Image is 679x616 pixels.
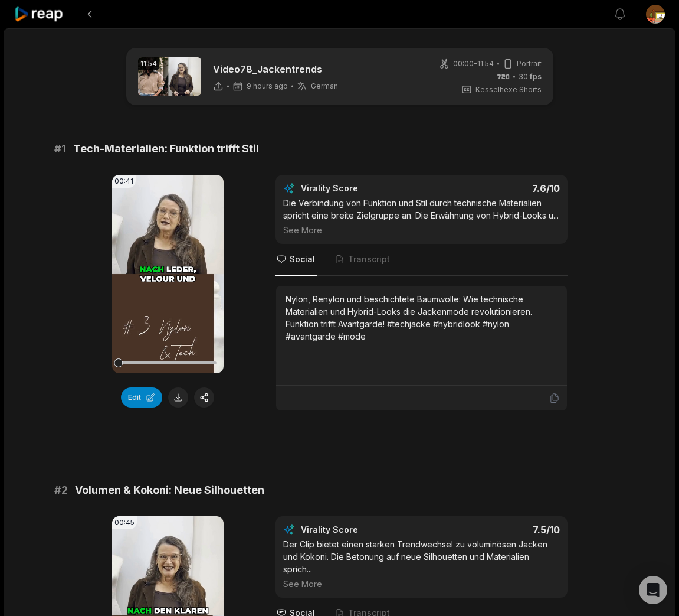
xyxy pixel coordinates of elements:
span: 9 hours ago [247,82,288,91]
span: # 1 [54,141,66,157]
div: See More [283,578,560,590]
span: German [311,82,338,91]
div: Nylon, Renylon und beschichtete Baumwolle: Wie technische Materialien und Hybrid-Looks die Jacken... [286,293,557,343]
span: Transcript [348,253,390,265]
nav: Tabs [275,244,568,276]
button: Edit [121,387,162,408]
div: 7.6 /10 [433,182,560,194]
video: Your browser does not support mp4 format. [112,175,224,373]
div: See More [283,224,560,236]
span: fps [530,72,542,81]
div: Virality Score [301,524,428,536]
span: # 2 [54,482,68,498]
div: 11:54 [138,57,159,70]
span: 00:00 - 11:54 [453,58,494,69]
span: Social [290,253,315,265]
p: Video78_Jackentrends [213,62,338,76]
span: Portrait [517,58,542,69]
div: Virality Score [301,182,428,194]
div: 7.5 /10 [433,524,560,536]
span: 30 [519,71,542,82]
div: Die Verbindung von Funktion und Stil durch technische Materialien spricht eine breite Zielgruppe ... [283,197,560,236]
span: Volumen & Kokoni: Neue Silhouetten [75,482,264,498]
span: Kesselhexe Shorts [475,84,542,95]
div: Open Intercom Messenger [639,576,667,604]
div: Der Clip bietet einen starken Trendwechsel zu voluminösen Jacken und Kokoni. Die Betonung auf neu... [283,538,560,590]
span: Tech-Materialien: Funktion trifft Stil [73,141,259,157]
